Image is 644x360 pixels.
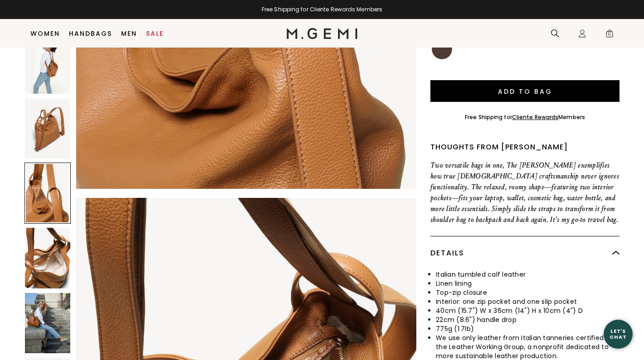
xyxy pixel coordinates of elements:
[604,328,633,340] div: Let's Chat
[25,228,70,288] img: The Laura Convertible Backpack
[436,297,620,306] li: Interior: one zip pocket and one slip pocket
[605,31,614,40] span: 0
[30,30,60,37] a: Women
[436,315,620,324] li: 22cm (8.6") handle drop
[430,142,620,153] div: Thoughts from [PERSON_NAME]
[121,30,137,37] a: Men
[436,270,620,279] li: Italian tumbled calf leather
[69,30,112,37] a: Handbags
[465,114,585,121] div: Free Shipping for Members
[25,293,70,353] img: The Laura Convertible Backpack
[430,160,620,225] p: Two versatile bags in one, The [PERSON_NAME] exemplifies how true [DEMOGRAPHIC_DATA] craftsmanshi...
[146,30,164,37] a: Sale
[436,279,620,288] li: Linen lining
[25,98,70,158] img: The Laura Convertible Backpack
[430,80,620,102] button: Add to Bag
[436,324,620,333] li: 775g (1.7lb)
[436,288,620,297] li: Top-zip closure
[432,39,452,59] img: Chocolate
[430,236,620,270] div: Details
[512,113,559,121] a: Cliente Rewards
[287,28,358,39] img: M.Gemi
[436,306,620,315] li: 40cm (15.7") W x 36cm (14") H x 10cm (4") D
[25,33,70,93] img: The Laura Convertible Backpack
